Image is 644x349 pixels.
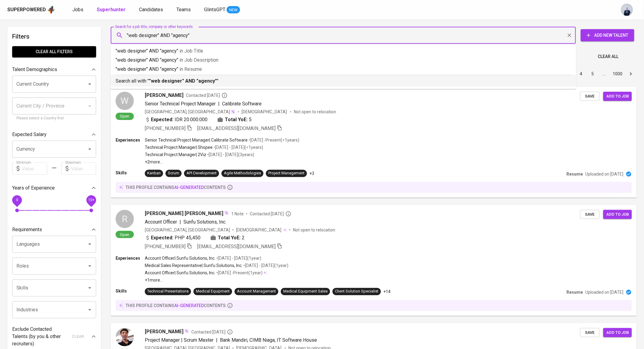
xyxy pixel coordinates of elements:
p: "web designer" AND "agency" [116,66,571,73]
div: … [599,71,609,77]
button: Clear All [595,51,621,62]
span: Clear All [598,53,618,60]
p: Uploaded on [DATE] [585,171,623,177]
span: [PERSON_NAME] [PERSON_NAME] [145,210,223,217]
span: [DEMOGRAPHIC_DATA] [236,227,282,233]
p: • [DATE] - [DATE] ( 1 year ) [215,255,261,261]
span: [PERSON_NAME] [145,328,183,335]
button: Clear [565,31,574,39]
span: Senior Technical Project Manager [145,101,216,107]
span: Open [118,114,132,119]
span: Clear All filters [17,48,91,56]
span: 5 [249,116,252,123]
p: Skills [116,170,145,176]
p: Medical Sales Representative | Sunfu Solutions, Inc. [145,262,242,269]
p: Resume [566,289,583,295]
div: Requirements [12,224,96,236]
span: 0 [16,198,18,202]
span: [PHONE_NUMBER] [145,125,186,131]
p: Please select a Country first [16,115,92,121]
p: Years of Experience [12,184,55,192]
button: Go to page 1000 [611,69,624,79]
div: Exclude Contacted Talents (by you & other recruiters)clear [12,326,96,347]
img: magic_wand.svg [184,329,189,334]
span: [EMAIL_ADDRESS][DOMAIN_NAME] [197,244,276,249]
p: Uploaded on [DATE] [585,289,623,295]
span: in Resume [179,66,202,72]
span: [PERSON_NAME] [145,92,183,99]
img: magic_wand.svg [224,210,229,215]
span: 2 [242,234,245,241]
b: Expected: [151,116,173,123]
div: Agile Methodologies [224,170,261,176]
span: Save [583,93,597,100]
button: Open [85,284,94,292]
svg: By Batam recruiter [227,329,233,335]
span: GlintsGPT [204,7,225,12]
a: ROpen[PERSON_NAME] [PERSON_NAME]1 NoteContacted [DATE]Account Officer|Sunfu Solutions, Inc.[GEOGR... [111,205,637,316]
span: Open [118,232,132,237]
span: [EMAIL_ADDRESS][DOMAIN_NAME] [197,125,276,131]
span: in Job Description [179,57,218,63]
span: Add New Talent [586,32,629,39]
b: Superhunter [97,7,126,12]
button: Open [85,80,94,88]
div: Account Management [237,289,276,294]
input: Value [22,163,47,175]
div: IDR 20.000.000 [145,116,207,123]
span: Contacted [DATE] [191,329,233,335]
button: Save [580,92,600,101]
span: | [218,100,220,108]
div: Medical Equipment Sales [283,289,328,294]
b: Total YoE: [225,116,248,123]
div: Kanban [147,170,161,176]
p: +3 [309,170,314,176]
span: [DEMOGRAPHIC_DATA] [242,109,288,115]
p: "web designer" AND "agency" [116,47,571,55]
div: Medical Equipment [196,289,230,294]
p: • [DATE] - Present ( 1 year ) [215,270,263,276]
a: WOpen[PERSON_NAME]Contacted [DATE]Senior Technical Project Manager|Calibrate Software[GEOGRAPHIC_... [111,87,637,198]
button: Add New Talent [581,29,634,41]
button: Open [85,145,94,153]
b: Total YoE: [218,234,241,241]
span: Teams [176,7,191,12]
button: Go to next page [626,69,636,79]
span: Account Officer [145,219,177,225]
span: NEW [227,7,240,13]
button: Save [580,210,600,219]
span: Save [583,211,597,218]
p: Requirements [12,226,42,233]
a: Jobs [72,6,85,14]
p: Account Officer | Sunfu Solutions, Inc. [145,270,215,276]
span: | [179,218,181,226]
span: Contacted [DATE] [250,211,291,217]
div: Expected Salary [12,128,96,141]
button: Go to page 5 [588,69,597,79]
b: "web designer" AND "agency" [149,78,217,84]
p: Experiences [116,137,145,143]
div: [GEOGRAPHIC_DATA], [GEOGRAPHIC_DATA] [145,109,235,115]
svg: By Batam recruiter [221,92,228,98]
span: [PHONE_NUMBER] [145,244,186,249]
div: Client Solution Specialist [335,289,378,294]
span: Sunfu Solutions, Inc. [183,219,226,225]
p: Exclude Contacted Talents (by you & other recruiters) [12,326,68,347]
span: Add to job [606,211,629,218]
span: Calibrate Software [222,101,262,107]
img: 16f553e4f7d02474eda5cd5b9a35f78f.jpeg [116,328,134,346]
div: [GEOGRAPHIC_DATA], [GEOGRAPHIC_DATA] [145,227,230,233]
p: +2 more ... [145,159,299,165]
div: Scrum [168,170,179,176]
span: 1 Note [231,211,244,217]
span: AI-generated [174,185,204,190]
button: Open [85,262,94,270]
p: this profile contains contents [126,303,226,309]
div: Project Management [268,170,305,176]
p: Talent Demographics [12,66,57,73]
button: Add to job [603,210,632,219]
p: • [DATE] - [DATE] ( 3 years ) [206,152,254,158]
p: Technical Project Manager | 2Viz [145,152,206,158]
div: Technical Presentations [147,289,189,294]
div: Years of Experience [12,182,96,194]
